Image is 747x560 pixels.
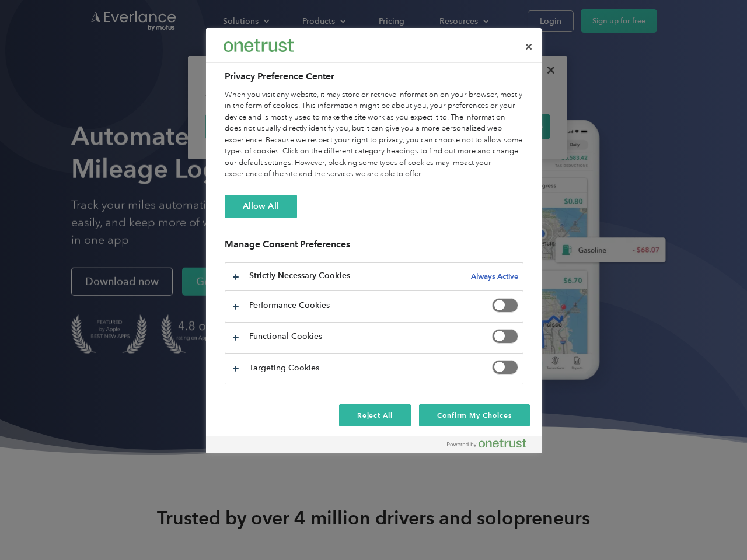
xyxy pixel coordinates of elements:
div: Everlance [224,34,294,57]
a: Powered by OneTrust Opens in a new Tab [447,439,536,453]
div: When you visit any website, it may store or retrieve information on your browser, mostly in the f... [225,89,523,180]
h3: Manage Consent Preferences [225,239,523,257]
button: Reject All [339,404,411,426]
div: Privacy Preference Center [206,28,542,453]
button: Allow All [225,195,297,218]
button: Confirm My Choices [419,404,529,426]
img: Everlance [224,39,294,51]
img: Powered by OneTrust Opens in a new Tab [447,439,526,448]
button: Close [516,34,542,60]
h2: Privacy Preference Center [225,69,523,83]
div: Preference center [206,28,542,453]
